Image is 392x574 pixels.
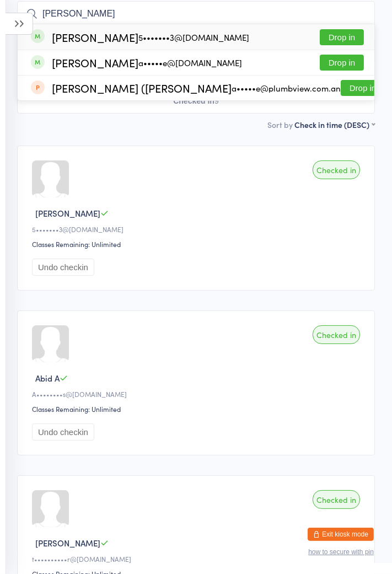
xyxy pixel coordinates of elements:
button: Undo checkin [32,259,94,276]
button: Drop in [320,55,364,71]
div: 5•••••••3@[DOMAIN_NAME] [32,224,363,234]
div: Checked in [313,490,360,509]
div: a•••••e@[DOMAIN_NAME] [138,58,242,67]
button: Exit kiosk mode [308,528,374,541]
button: Drop in [341,80,385,96]
div: a•••••e@plumbview.com.an [232,84,341,93]
div: Classes Remaining: Unlimited [32,404,363,414]
div: 5•••••••3@[DOMAIN_NAME] [138,33,249,42]
div: Classes Remaining: Unlimited [32,239,363,249]
button: Checked in9 [17,88,375,114]
span: Abid A [35,372,60,384]
div: t••••••••••r@[DOMAIN_NAME] [32,554,363,564]
button: how to secure with pin [308,548,374,556]
span: [PERSON_NAME] [35,207,100,219]
div: [PERSON_NAME] [52,33,249,42]
div: Checked in [313,160,360,179]
label: Sort by [267,119,293,130]
div: [PERSON_NAME] ([PERSON_NAME] [52,83,341,93]
div: Check in time (DESC) [294,119,375,130]
div: [PERSON_NAME] [52,58,242,67]
div: Checked in [313,325,360,344]
button: Undo checkin [32,423,94,441]
div: 9 [214,96,219,105]
div: A••••••••s@[DOMAIN_NAME] [32,389,363,399]
span: [PERSON_NAME] [35,537,100,549]
input: Search [17,1,375,26]
button: Drop in [320,29,364,45]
